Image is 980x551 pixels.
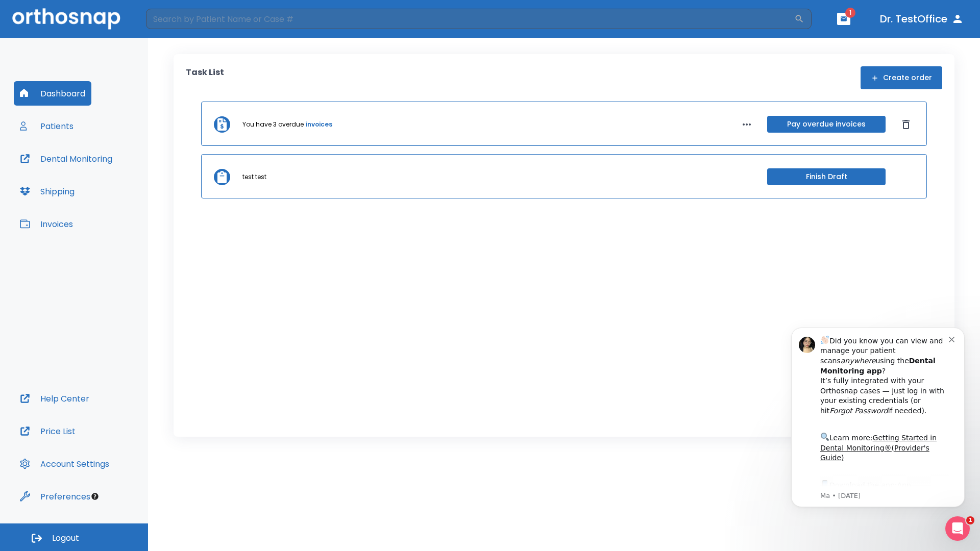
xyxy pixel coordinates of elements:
[14,179,81,204] button: Shipping
[845,8,855,18] span: 1
[14,81,91,106] button: Dashboard
[14,484,96,509] button: Preferences
[945,516,970,541] iframe: Intercom live chat
[44,166,173,218] div: Download the app: | ​ Let us know if you need help getting started!
[12,8,120,29] img: Orthosnap
[14,386,95,411] button: Help Center
[90,492,100,501] div: Tooltip anchor
[14,452,115,476] button: Account Settings
[52,533,79,544] span: Logout
[306,120,332,129] a: invoices
[14,419,82,443] button: Price List
[776,312,980,523] iframe: Intercom notifications message
[14,114,80,138] button: Patients
[242,172,266,182] p: test test
[14,146,118,171] button: Dental Monitoring
[767,116,886,133] button: Pay overdue invoices
[14,212,79,236] button: Invoices
[186,66,224,89] p: Task List
[44,179,173,188] p: Message from Ma, sent 3w ago
[861,66,942,89] button: Create order
[146,9,794,29] input: Search by Patient Name or Case #
[898,116,914,133] button: Dismiss
[767,168,886,185] button: Finish Draft
[173,22,181,30] button: Dismiss notification
[242,120,304,129] p: You have 3 overdue
[44,169,135,187] a: App Store
[966,516,974,524] span: 1
[876,10,968,28] button: Dr. TestOffice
